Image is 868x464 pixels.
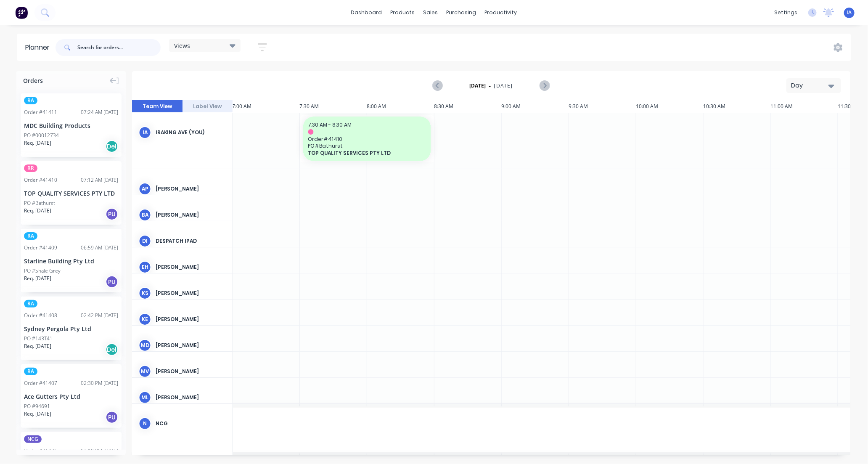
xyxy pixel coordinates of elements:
div: sales [419,6,442,19]
div: Del [106,343,118,356]
span: [DATE] [494,82,513,90]
div: 7:00 AM [233,100,300,113]
button: Next page [540,80,549,91]
div: MV [139,365,151,378]
div: AP [139,183,151,195]
div: Iraking Ave (You) [156,129,226,136]
div: 11:00 AM [771,100,838,113]
div: 02:10 PM [DATE] [81,447,118,455]
div: Del [106,140,118,153]
div: purchasing [442,6,481,19]
div: settings [770,6,802,19]
div: MD [139,339,151,352]
div: IA [139,126,151,139]
div: N [139,417,151,430]
div: [PERSON_NAME] [156,211,226,219]
span: Req. [DATE] [24,207,51,215]
span: RA [24,232,37,240]
span: Req. [DATE] [24,139,51,147]
div: Order # 41407 [24,379,57,387]
div: 02:30 PM [DATE] [81,379,118,387]
div: Ace Gutters Pty Ltd [24,392,118,401]
span: Orders [23,76,43,85]
div: 9:00 AM [502,100,569,113]
span: RA [24,97,37,104]
div: PO #Bathurst [24,199,55,207]
div: PO #94691 [24,403,50,410]
div: ML [139,391,151,404]
div: MDC Building Products [24,121,118,130]
div: TOP QUALITY SERVICES PTY LTD [24,189,118,198]
span: - [489,81,491,91]
div: Order # 41406 [24,447,57,455]
div: productivity [481,6,521,19]
div: 7:30 AM [300,100,367,113]
div: 07:24 AM [DATE] [81,109,118,116]
div: PU [106,208,118,220]
div: Despatch Ipad [156,237,226,245]
div: [PERSON_NAME] [156,316,226,323]
a: dashboard [347,6,386,19]
span: RA [24,368,37,375]
span: Order # 41410 [308,136,426,142]
div: [PERSON_NAME] [156,394,226,401]
div: PO #00012734 [24,132,59,139]
div: [PERSON_NAME] [156,185,226,193]
div: 06:59 AM [DATE] [81,244,118,252]
div: 8:30 AM [434,100,502,113]
span: 7:30 AM - 8:30 AM [308,121,352,128]
div: EH [139,261,151,273]
div: PU [106,276,118,288]
div: Order # 41411 [24,109,57,116]
div: NCG [156,420,226,427]
div: Starline Building Pty Ltd [24,257,118,265]
strong: [DATE] [469,82,486,90]
span: Req. [DATE] [24,275,51,282]
div: BA [139,209,151,221]
div: KE [139,313,151,326]
div: 9:30 AM [569,100,636,113]
img: Factory [15,6,28,19]
span: Req. [DATE] [24,342,51,350]
div: [PERSON_NAME] [156,368,226,375]
div: [PERSON_NAME] [156,289,226,297]
button: Label View [183,100,233,113]
span: RA [24,300,37,308]
div: Planner [25,42,54,53]
div: products [386,6,419,19]
div: Day [791,81,830,90]
span: IA [847,9,852,16]
button: Team View [132,100,183,113]
span: RR [24,164,37,172]
div: [PERSON_NAME] [156,263,226,271]
div: 10:00 AM [636,100,704,113]
div: Order # 41409 [24,244,57,252]
span: NCG [24,435,42,443]
div: 07:12 AM [DATE] [81,176,118,184]
div: PO #143T41 [24,335,53,342]
span: TOP QUALITY SERVICES PTY LTD [308,150,414,156]
input: Search for orders... [77,39,161,56]
button: Day [786,78,841,93]
div: 8:00 AM [367,100,434,113]
div: PO #Shale Grey [24,267,61,275]
div: DI [139,235,151,247]
div: KS [139,287,151,300]
button: Previous page [433,80,443,91]
span: PO # Bathurst [308,143,426,149]
div: 02:42 PM [DATE] [81,312,118,319]
span: Views [174,41,190,50]
span: Req. [DATE] [24,410,51,418]
div: 10:30 AM [704,100,771,113]
div: Order # 41408 [24,312,57,319]
div: PU [106,411,118,424]
div: [PERSON_NAME] [156,342,226,349]
div: Order # 41410 [24,176,57,184]
div: Sydney Pergola Pty Ltd [24,324,118,333]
